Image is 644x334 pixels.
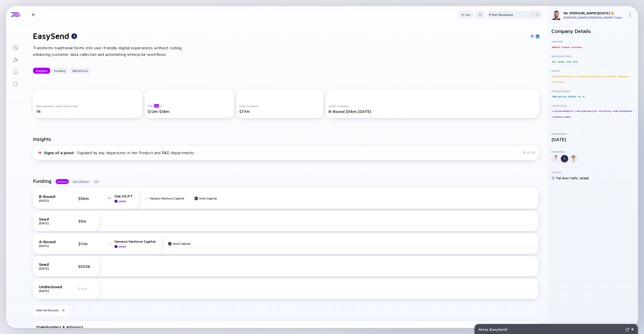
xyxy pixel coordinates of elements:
div: Call Centers [551,79,565,85]
button: Dilutive [56,179,69,184]
div: Israel [580,176,589,180]
div: Other Tags [551,104,634,107]
div: Tel Aviv-Yafo , [556,176,579,180]
button: Non-Dilutive [71,179,91,184]
div: Founders [551,150,634,153]
div: $56m [78,196,93,201]
div: [DATE] [39,267,64,270]
div: Q1/25 [523,151,535,154]
div: Municipalities [601,74,617,79]
div: Established [551,132,634,135]
div: $5m [78,219,93,223]
div: [PERSON_NAME] [PERSON_NAME] Team [563,16,626,19]
button: Funding [51,68,68,74]
div: Asset Management [612,109,633,114]
a: Hanaco Venture Capital [145,196,184,200]
div: ARR [148,104,231,108]
h2: Insights [33,136,51,142]
div: Customer Loyalty [551,114,571,119]
button: Insights [33,68,50,74]
div: Insights [33,67,50,75]
div: Oak HC/FT [114,194,133,198]
div: $77m [239,109,320,114]
div: Total Funding [239,105,320,108]
div: Workforce [69,67,91,75]
div: Buyer [551,69,634,72]
div: [DATE] [39,244,64,248]
div: $12m-$18m [148,109,231,114]
button: Workforce [69,68,91,74]
div: A-Round [39,239,64,244]
a: Intel Capital [194,196,217,200]
div: Deep Learning [551,94,567,99]
a: Oak HC/FTLeader [107,194,133,203]
div: $ N/A [78,286,93,291]
div: Latest Funding [329,105,536,108]
div: Hide All Rounds [33,306,69,314]
h2: Company Details [551,28,634,34]
a: Lists [6,41,25,53]
img: Expand Notes [626,328,629,331]
div: Intel Capital [173,242,190,245]
div: B-Round [39,194,64,199]
div: Nir [PERSON_NAME][DATE] [563,11,626,15]
div: Stakeholders & Advisors [36,325,536,329]
span: Signs of a pivot : [44,150,76,155]
button: Hide All Rounds [33,305,69,315]
div: Hanaco Venture Capital [150,196,184,200]
div: Financial Institutions [551,74,576,79]
img: Israel Flag [551,176,555,180]
div: Intel Capital [199,196,217,200]
div: Business Model [551,55,634,58]
div: Insurance [571,45,582,50]
div: Not Reviewed [492,13,513,17]
div: ML [577,94,582,99]
button: List [458,11,473,19]
img: EasySend Linkedin Page [536,35,539,38]
a: Investor Map [6,53,25,65]
img: Nir Profile Picture [551,10,561,20]
div: Signaled by key departures in the Product and R&D departments. [44,150,195,155]
div: Offices [551,171,634,174]
div: [DATE] [39,199,64,202]
div: Funding [51,67,68,75]
h1: EasySend [33,31,69,41]
div: [DEMOGRAPHIC_DATA] Employees [36,105,140,108]
div: User Experience (UX) [575,109,598,114]
a: Reminders [6,65,25,77]
div: AI [582,94,585,99]
div: Insurance Companies [576,74,600,79]
div: Hanaco Venture Capital [114,239,156,243]
h2: Funding [33,178,52,184]
div: B2B2C [557,59,566,64]
div: BigData [568,94,577,99]
div: Transforms traditional forms into user-friendly digital experiences without coding, enhancing cus... [33,45,194,58]
div: B2C [551,59,557,64]
img: Open Notes [631,328,634,331]
div: Leader [118,200,126,203]
a: Search [6,77,25,90]
a: Intel Capital [168,242,190,245]
div: beta [154,104,159,108]
div: Undisclosed [39,284,64,289]
div: B-Round, $56m, [DATE] [329,109,536,114]
div: Seed [39,262,64,267]
div: B2B [572,59,578,64]
div: Seed [39,217,64,221]
div: Leader [118,245,126,248]
div: Monitoring [598,109,611,114]
div: Notes ( EasySend ) [479,327,624,331]
div: Industry [551,40,634,43]
img: EasySend Website [530,34,534,38]
div: [DATE] [551,137,634,142]
div: $500k [78,264,93,269]
div: Enterprise [617,74,629,79]
button: All [93,179,100,184]
div: B2G [566,59,572,64]
div: [DATE] [39,221,64,225]
div: Customer Retention [551,109,574,114]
